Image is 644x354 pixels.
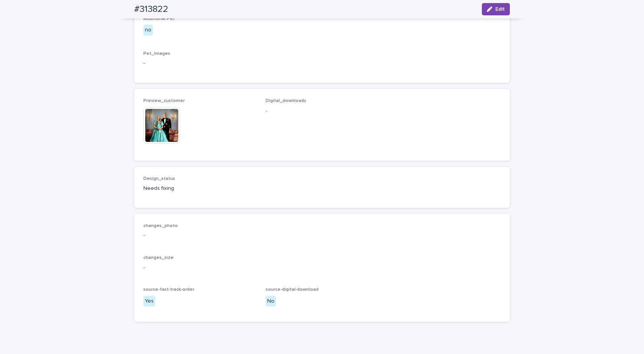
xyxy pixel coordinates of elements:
[143,255,174,260] span: changes_size
[143,99,185,103] span: Preview_customer
[134,4,168,15] h2: #313822
[143,51,170,56] span: Pet_Images
[143,296,155,307] div: Yes
[143,59,501,68] p: -
[266,107,379,115] p: -
[143,184,256,193] p: Needs fixing
[495,7,505,12] span: Edit
[143,224,178,228] span: changes_photo
[143,176,175,181] span: Design_status
[143,232,501,240] p: -
[266,296,276,307] div: No
[143,263,501,272] p: -
[143,25,153,36] div: no
[482,3,510,15] button: Edit
[143,16,175,21] span: Additional Pet
[266,287,319,292] span: source-digital-download
[266,99,306,103] span: Digital_downloads
[143,287,194,292] span: source-fast-track-order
